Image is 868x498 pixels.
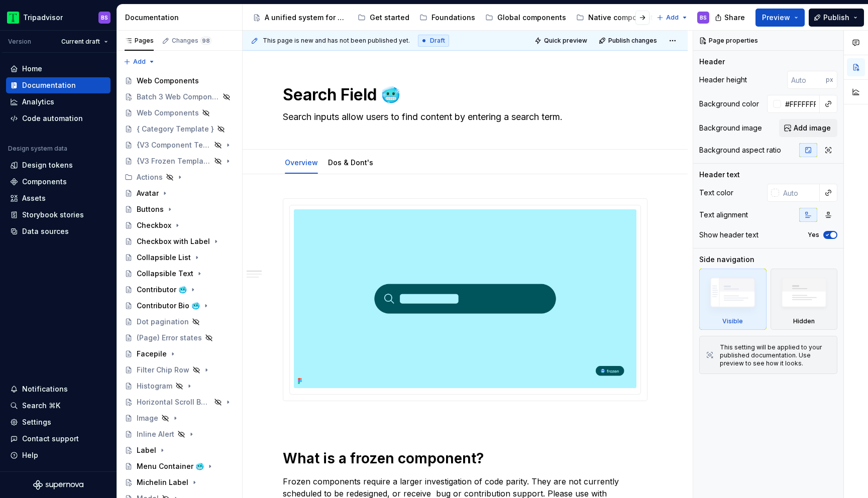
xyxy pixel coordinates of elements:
[121,217,238,233] a: Checkbox
[22,193,46,203] div: Assets
[172,37,211,45] div: Changes
[133,58,146,66] span: Add
[121,137,238,153] a: {V3 Component Template}
[121,378,238,394] a: Histogram
[57,35,113,49] button: Current draft
[22,401,60,411] div: Search ⌘K
[588,13,657,23] div: Native components
[6,61,111,77] a: Home
[137,236,210,246] div: Checkbox with Label
[793,317,815,325] div: Hidden
[430,37,445,45] span: Draft
[699,123,762,133] div: Background image
[121,185,238,201] a: Avatar
[762,13,790,23] span: Preview
[22,97,54,107] div: Analytics
[22,177,67,187] div: Components
[283,449,647,467] h1: What is a frozen component?
[8,145,67,153] div: Design system data
[281,152,322,173] div: Overview
[121,55,158,69] button: Add
[6,431,111,447] button: Contact support
[787,71,826,89] input: Auto
[137,381,172,391] div: Histogram
[281,83,645,107] textarea: Search Field 🥶
[823,13,849,23] span: Publish
[121,330,238,346] a: (Page) Error states
[654,11,691,25] button: Add
[779,184,820,202] input: Auto
[2,7,115,28] button: TripadvisorBS
[794,123,831,133] span: Add image
[137,140,211,150] div: {V3 Component Template}
[826,76,833,84] p: px
[22,434,79,444] div: Contact support
[23,13,63,23] div: Tripadvisor
[722,317,743,325] div: Visible
[121,121,238,137] a: { Category Template }
[285,158,318,167] a: Overview
[572,10,661,26] a: Native components
[22,64,42,74] div: Home
[699,255,754,265] div: Side navigation
[8,38,31,46] div: Version
[22,417,51,427] div: Settings
[61,38,100,46] span: Current draft
[125,13,238,23] div: Documentation
[121,474,238,490] a: Michelin Label
[265,13,348,23] div: A unified system for every journey.
[121,442,238,458] a: Label
[6,157,111,173] a: Design tokens
[6,447,111,463] button: Help
[137,108,199,118] div: Web Components
[137,172,163,182] div: Actions
[249,10,352,26] a: A unified system for every journey.
[121,73,238,89] a: Web Components
[699,170,740,180] div: Header text
[608,37,657,45] span: Publish changes
[137,124,214,134] div: { Category Template }
[22,226,69,236] div: Data sources
[710,9,751,27] button: Share
[779,119,837,137] button: Add image
[328,158,373,167] a: Dos & Dont's
[121,233,238,250] a: Checkbox with Label
[531,34,592,48] button: Quick preview
[6,174,111,190] a: Components
[431,13,475,23] div: Foundations
[121,169,238,185] div: Actions
[137,349,167,359] div: Facepile
[121,362,238,378] a: Filter Chip Row
[781,95,820,113] input: Auto
[6,110,111,127] a: Code automation
[137,333,202,343] div: (Page) Error states
[121,458,238,474] a: Menu Container 🥶
[354,10,413,26] a: Get started
[121,410,238,426] a: Image
[699,188,733,198] div: Text color
[497,13,566,23] div: Global components
[22,210,84,220] div: Storybook stories
[6,398,111,414] button: Search ⌘K
[263,37,410,45] span: This page is new and has not been published yet.
[125,37,154,45] div: Pages
[121,201,238,217] a: Buttons
[121,105,238,121] a: Web Components
[249,8,652,28] div: Page tree
[700,14,707,22] div: BS
[324,152,377,173] div: Dos & Dont's
[720,343,831,367] div: This setting will be applied to your published documentation. Use preview to see how it looks.
[370,13,409,23] div: Get started
[137,301,200,311] div: Contributor Bio 🥶
[200,37,211,45] span: 98
[101,14,108,22] div: BS
[699,99,759,109] div: Background color
[121,394,238,410] a: Horizontal Scroll Bar Button
[481,10,570,26] a: Global components
[699,75,747,85] div: Header height
[121,266,238,282] a: Collapsible Text
[22,113,83,123] div: Code automation
[33,480,83,490] a: Supernova Logo
[137,204,164,214] div: Buttons
[699,230,758,240] div: Show header text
